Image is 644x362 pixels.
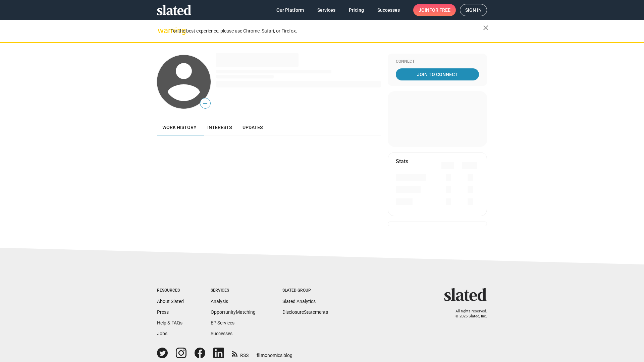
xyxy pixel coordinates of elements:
span: — [200,99,210,108]
span: Updates [243,125,263,130]
div: For the best experience, please use Chrome, Safari, or Firefox. [170,26,483,36]
a: OpportunityMatching [211,309,256,315]
a: Updates [237,119,268,135]
p: All rights reserved. © 2025 Slated, Inc. [448,309,487,319]
a: Work history [157,119,202,135]
a: EP Services [211,320,234,325]
a: filmonomics blog [257,347,292,359]
span: Sign in [465,4,482,16]
span: for free [429,4,450,16]
a: Pricing [343,4,369,16]
a: Join To Connect [396,68,479,80]
a: Jobs [157,331,167,336]
span: Interests [207,125,232,130]
span: Our Platform [276,4,304,16]
div: Connect [396,59,479,64]
span: Join [419,4,450,16]
a: Analysis [211,299,228,304]
a: Successes [211,331,232,336]
span: Pricing [349,4,364,16]
div: Resources [157,288,184,293]
span: Services [317,4,335,16]
mat-card-title: Stats [396,158,408,165]
a: Joinfor free [413,4,456,16]
mat-icon: warning [158,26,166,35]
a: Interests [202,119,237,135]
a: RSS [232,348,249,359]
a: Our Platform [271,4,309,16]
a: Help & FAQs [157,320,182,325]
a: Press [157,309,169,315]
span: Work history [162,125,197,130]
span: film [257,353,265,358]
a: Slated Analytics [282,299,316,304]
a: Successes [372,4,405,16]
mat-icon: close [482,24,490,32]
a: Sign in [460,4,487,16]
div: Services [211,288,256,293]
span: Successes [377,4,400,16]
a: DisclosureStatements [282,309,328,315]
a: Services [312,4,341,16]
div: Slated Group [282,288,328,293]
span: Join To Connect [397,68,478,80]
a: About Slated [157,299,184,304]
